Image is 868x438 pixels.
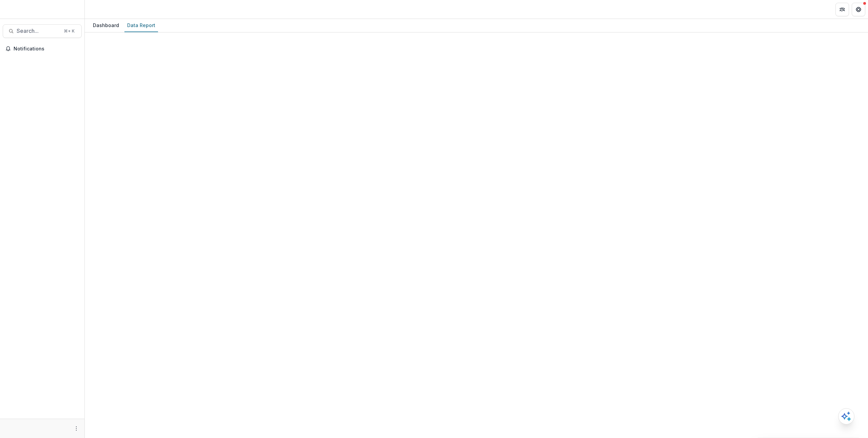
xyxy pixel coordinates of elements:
button: More [72,424,80,433]
div: ⌘ + K [62,27,76,35]
span: Notifications [14,46,79,52]
div: Data Report [124,20,158,30]
button: Notifications [3,43,82,54]
button: Search... [3,24,82,38]
a: Data Report [124,19,158,32]
button: Open AI Assistant [838,408,854,424]
div: Dashboard [90,20,122,30]
button: Get Help [852,3,865,16]
button: Partners [835,3,849,16]
a: Dashboard [90,19,122,32]
span: Search... [17,28,60,34]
